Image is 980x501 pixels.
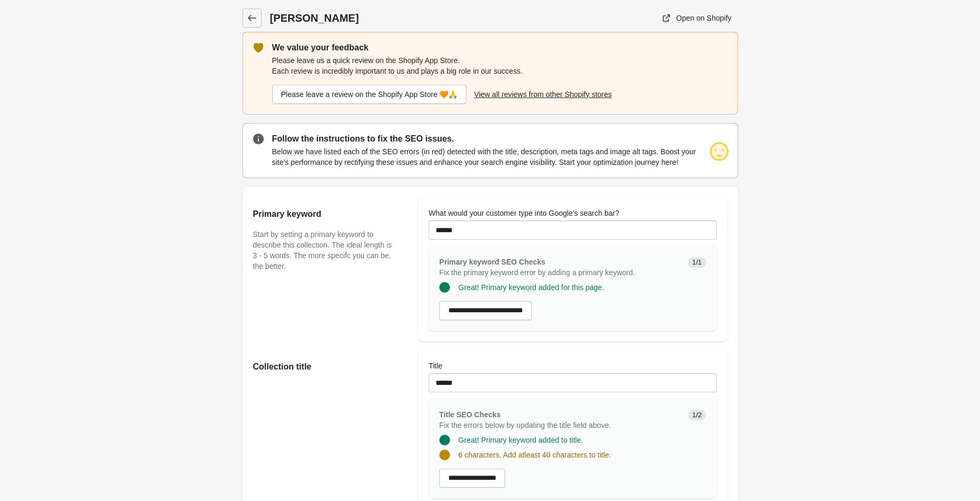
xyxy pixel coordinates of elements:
a: View all reviews from other Shopify stores [470,85,616,104]
span: Great! Primary keyword added for this page. [458,283,604,292]
div: Please leave a review on the Shopify App Store 🧡🙏 [281,90,458,99]
p: Fix the errors below by updating the title field above. [439,420,680,430]
label: Title [429,361,443,371]
label: What would your customer type into Google's search bar? [429,208,619,218]
p: Each review is incredibly important to us and plays a big role in our success. [272,66,716,76]
h2: Collection title [253,361,397,373]
h2: Primary keyword [253,208,397,221]
span: Great! Primary keyword added to title. [458,436,583,444]
a: Open on Shopify [657,8,738,28]
p: Below we have listed each of the SEO errors (in red) detected with the title, description, meta t... [272,146,727,168]
div: Open on Shopify [676,14,731,22]
span: 1/2 [688,410,706,420]
div: View all reviews from other Shopify stores [474,90,612,99]
h1: [PERSON_NAME] [270,11,504,25]
p: Start by setting a primary keyword to describe this collection. The ideal length is 3 - 5 words. ... [253,229,397,271]
span: 6 characters. Add atleast 40 characters to title. [458,451,611,459]
span: Primary keyword SEO Checks [439,258,545,266]
img: ok.png [708,141,730,162]
p: Please leave us a quick review on the Shopify App Store. [272,55,716,66]
span: Title SEO Checks [439,410,501,419]
p: We value your feedback [272,41,716,54]
p: Fix the primary keyword error by adding a primary keyword. [439,267,680,278]
span: 1/1 [688,257,706,268]
p: Follow the instructions to fix the SEO issues. [272,133,727,145]
a: Please leave a review on the Shopify App Store 🧡🙏 [272,85,467,104]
